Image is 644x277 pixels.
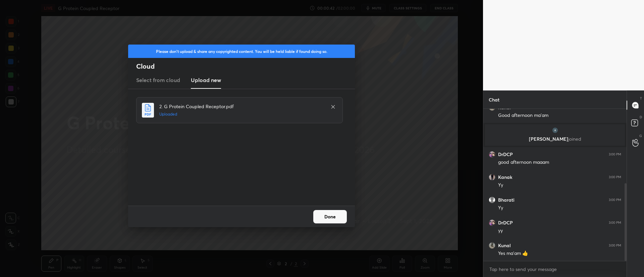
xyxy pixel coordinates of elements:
h6: DrDCP [498,220,513,226]
p: [PERSON_NAME] [489,136,621,142]
h6: Kunal [498,243,511,249]
h3: Upload new [191,76,221,84]
h6: Bharati [498,197,515,203]
div: yy [498,227,621,234]
img: 106d462cb373443787780159a82714a2.jpg [489,174,495,181]
div: 3:00 PM [609,175,621,179]
div: Yes ma'am 👍 [498,250,621,257]
button: Done [313,210,347,223]
h2: Cloud [136,62,355,71]
img: default.png [489,197,495,203]
div: 3:00 PM [609,221,621,225]
img: 0279c8a5f08c4d33b8c04de313ea63df.48764220_3 [552,127,558,134]
div: grid [483,109,627,261]
div: 3:00 PM [609,244,621,248]
img: b3a95a5546134ed09af10c7c8539e58d.jpg [489,151,495,158]
p: Chat [483,91,505,109]
p: T [640,96,642,101]
div: Yy [498,205,621,211]
span: joined [568,136,581,142]
div: 3:00 PM [609,198,621,202]
div: good afternoon maaam [498,159,621,166]
img: b3a95a5546134ed09af10c7c8539e58d.jpg [489,219,495,226]
div: Good afternoon ma'am [498,112,621,119]
img: 5725e2f7eab3402996b41576b36520e2.jpg [489,242,495,249]
p: D [640,115,642,120]
h4: 2. G Protein Coupled Receptor.pdf [159,103,324,110]
div: Please don't upload & share any copyrighted content. You will be held liable if found doing so. [128,45,355,58]
h5: Uploaded [159,111,324,117]
div: Yy [498,182,621,189]
div: 3:00 PM [609,152,621,156]
h6: Kanak [498,174,512,180]
h6: DrDCP [498,151,513,157]
p: G [639,133,642,138]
